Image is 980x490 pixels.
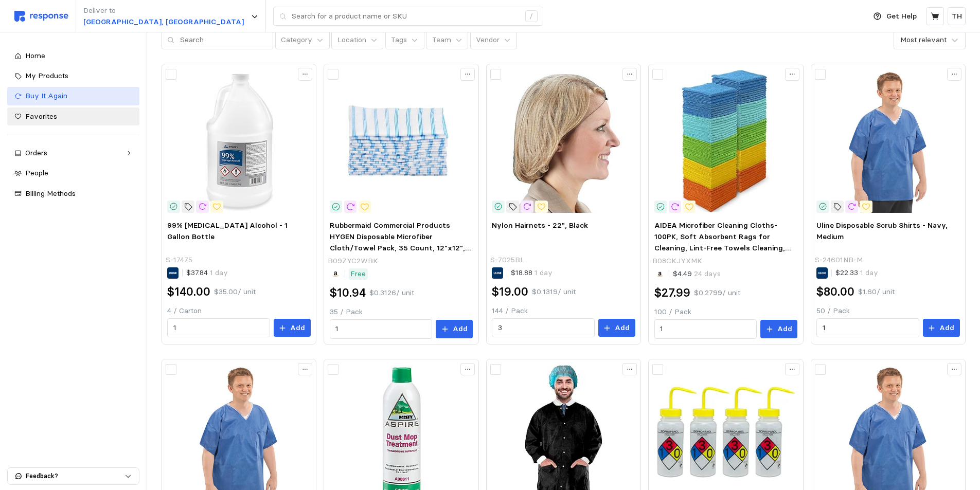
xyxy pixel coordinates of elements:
[350,268,366,280] p: Free
[83,16,244,28] p: [GEOGRAPHIC_DATA], [GEOGRAPHIC_DATA]
[186,267,228,279] p: $37.84
[470,30,517,50] button: Vendor
[692,269,721,278] span: 24 days
[328,256,378,267] p: B09ZYC2WBK
[385,30,424,50] button: Tags
[330,221,471,285] span: Rubbermaid Commercial Products HYGEN Disposable Microfiber Cloth/Towel Pack, 35 Count, 12"x12", w...
[337,34,366,46] p: Location
[426,30,468,50] button: Team
[525,10,538,23] div: /
[939,322,954,334] p: Add
[867,7,923,26] button: Get Help
[208,268,228,277] span: 1 day
[281,34,312,46] p: Category
[453,323,468,335] p: Add
[7,185,139,203] a: Billing Methods
[25,168,48,177] span: People
[83,5,244,16] p: Deliver to
[498,319,589,337] input: Qty
[331,30,383,50] button: Location
[26,471,124,481] p: Feedback?
[492,70,635,213] img: S-7025BL
[654,285,690,301] h2: $27.99
[598,319,635,337] button: Add
[886,11,917,22] p: Get Help
[167,284,210,300] h2: $140.00
[14,11,68,22] img: svg%3e
[173,319,264,337] input: Qty
[492,221,588,230] span: Nylon Hairnets - 22", Black
[492,284,528,300] h2: $19.00
[816,70,959,213] img: S-24601NB-M
[7,47,139,65] a: Home
[335,320,426,338] input: Qty
[25,112,57,121] span: Favorites
[532,268,553,277] span: 1 day
[214,286,256,298] p: $35.00 / unit
[900,34,947,45] div: Most relevant
[330,285,366,301] h2: $10.94
[369,287,414,299] p: $0.3126 / unit
[167,70,310,213] img: S-17475_US
[274,319,311,337] button: Add
[7,67,139,85] a: My Products
[330,70,473,213] img: 41bKHm22DbL._SX522_.jpg
[391,34,407,46] p: Tags
[858,286,895,298] p: $1.60 / unit
[476,34,500,46] p: Vendor
[511,267,553,279] p: $18.88
[7,164,139,183] a: People
[290,322,305,334] p: Add
[654,306,797,318] p: 100 / Pack
[275,30,330,50] button: Category
[654,70,797,213] img: 81zpetuiJzL.__AC_SX300_SY300_QL70_ML2_.jpg
[25,91,67,100] span: Buy It Again
[835,267,878,279] p: $22.33
[490,255,524,266] p: S-7025BL
[615,322,630,334] p: Add
[25,189,76,198] span: Billing Methods
[166,255,192,266] p: S-17475
[180,31,268,49] input: Search
[330,306,473,318] p: 35 / Pack
[660,320,751,338] input: Qty
[7,87,139,105] a: Buy It Again
[167,305,310,317] p: 4 / Carton
[673,268,721,280] p: $4.49
[823,319,913,337] input: Qty
[432,34,451,46] p: Team
[25,71,68,80] span: My Products
[760,320,797,338] button: Add
[694,287,740,299] p: $0.2799 / unit
[7,107,139,126] a: Favorites
[815,255,863,266] p: S-24601NB-M
[292,7,520,26] input: Search for a product name or SKU
[492,305,635,317] p: 144 / Pack
[952,11,962,22] p: TH
[858,268,878,277] span: 1 day
[25,148,121,159] div: Orders
[816,305,959,317] p: 50 / Pack
[8,468,139,484] button: Feedback?
[167,221,288,241] span: 99% [MEDICAL_DATA] Alcohol - 1 Gallon Bottle
[654,221,794,285] span: AIDEA Microfiber Cleaning Cloths-100PK, Soft Absorbent Rags for Cleaning, Lint-Free Towels Cleani...
[652,256,702,267] p: B08CKJYXMK
[948,7,966,25] button: TH
[532,286,576,298] p: $0.1319 / unit
[923,319,960,337] button: Add
[777,323,792,335] p: Add
[816,221,948,241] span: Uline Disposable Scrub Shirts - Navy, Medium
[7,144,139,162] a: Orders
[436,320,473,338] button: Add
[25,51,45,60] span: Home
[816,284,854,300] h2: $80.00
